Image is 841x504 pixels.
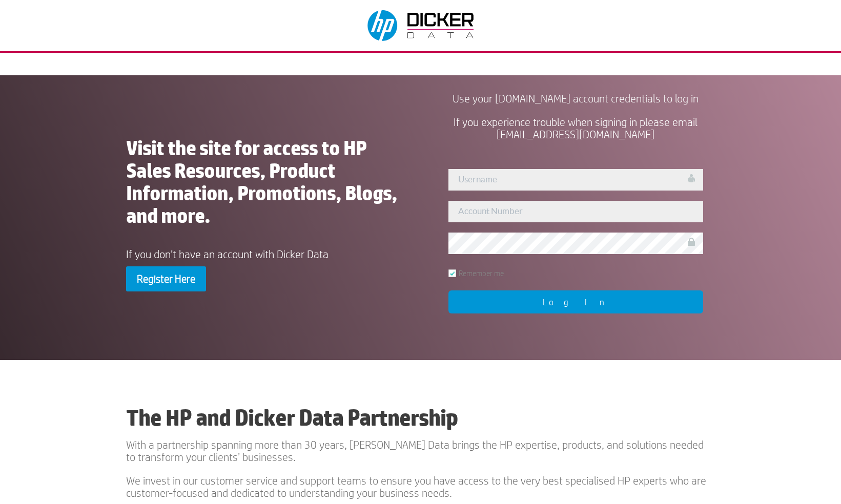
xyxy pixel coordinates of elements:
p: With a partnership spanning more than 30 years, [PERSON_NAME] Data brings the HP expertise, produ... [126,438,715,474]
img: Dicker Data & HP [361,5,482,46]
a: Register Here [126,266,206,291]
label: Remember me [448,269,504,277]
input: Log In [448,290,703,313]
h1: Visit the site for access to HP Sales Resources, Product Information, Promotions, Blogs, and more. [126,137,404,232]
span: If you experience trouble when signing in please email [EMAIL_ADDRESS][DOMAIN_NAME] [454,116,698,140]
p: We invest in our customer service and support teams to ensure you have access to the very best sp... [126,474,715,499]
b: The HP and Dicker Data Partnership [126,404,458,431]
span: Use your [DOMAIN_NAME] account credentials to log in [453,92,699,104]
input: Username [448,169,703,191]
input: Account Number [448,201,703,222]
span: If you don’t have an account with Dicker Data [126,248,329,260]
